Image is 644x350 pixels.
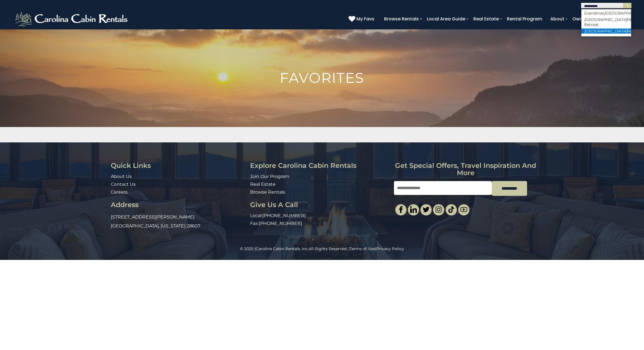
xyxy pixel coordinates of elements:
[250,201,389,208] h3: Give Us A Call
[435,206,442,213] img: instagram-single.svg
[250,174,289,179] a: Join Our Program
[13,246,631,252] p: All Rights Reserved. | |
[111,162,246,169] h3: Quick Links
[256,246,309,251] a: Carolina Cabin Rentals, Inc.
[504,14,545,24] a: Rental Program
[570,14,603,24] a: Owner Login
[262,213,306,218] a: [PHONE_NUMBER]
[424,14,468,24] a: Local Area Guide
[111,201,246,208] h3: Address
[240,246,309,251] span: © 2025 |
[111,189,128,195] a: Careers
[460,206,467,213] img: youtube-light.svg
[111,213,246,231] p: [STREET_ADDRESS][PERSON_NAME] [GEOGRAPHIC_DATA], [US_STATE] 28607
[398,206,404,213] img: facebook-single.svg
[250,162,389,169] h3: Explore Carolina Cabin Rentals
[356,15,374,22] span: My Favs
[250,213,389,219] p: Local:
[381,14,422,24] a: Browse Rentals
[376,246,404,251] a: Privacy Policy
[448,206,455,213] img: tiktok.svg
[350,246,375,251] a: Terms of Use
[250,220,389,227] p: Fax:
[394,162,537,177] h3: Get special offers, travel inspiration and more
[14,11,130,27] img: White-1-2.png
[250,182,276,187] a: Real Estate
[111,174,132,179] a: About Us
[250,189,285,195] a: Browse Rentals
[581,17,631,27] li: Mountain Retreat
[584,17,627,22] em: [GEOGRAPHIC_DATA]
[349,15,376,23] a: My Favs
[423,206,429,213] img: twitter-single.svg
[581,11,631,16] li: Grandmas Getaway
[259,221,302,226] a: [PHONE_NUMBER]
[111,182,136,187] a: Contact Us
[547,14,567,24] a: About
[410,206,417,213] img: linkedin-single.svg
[471,14,502,24] a: Real Estate
[584,29,627,34] em: [GEOGRAPHIC_DATA]
[581,29,631,34] li: Retreat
